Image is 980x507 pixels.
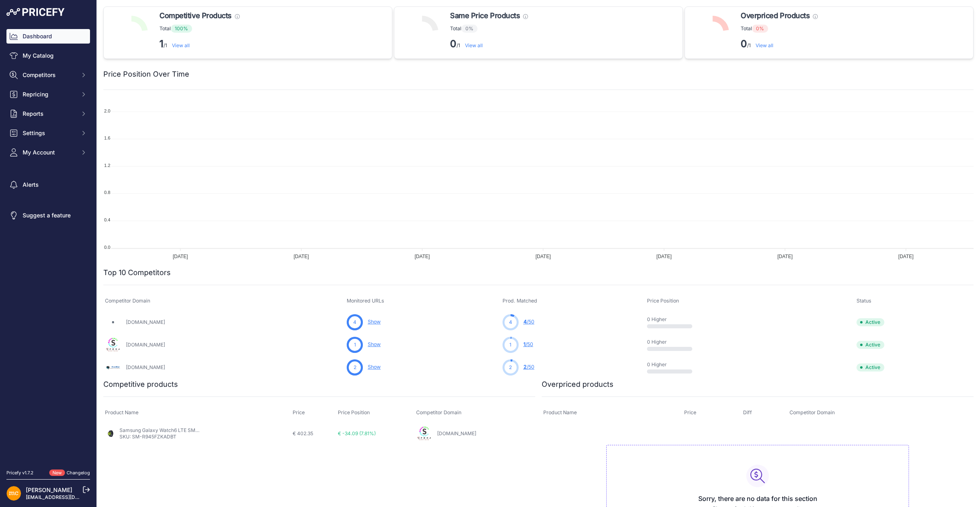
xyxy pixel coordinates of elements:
p: /1 [159,38,240,50]
p: /1 [450,38,528,50]
span: Status [856,298,871,304]
p: Total [741,25,818,33]
span: Price [293,409,305,415]
span: Competitor Domain [789,409,835,415]
a: Show [368,319,381,325]
tspan: 1.2 [104,163,110,168]
p: 0 Higher [647,361,699,368]
p: Total [450,25,528,33]
span: € 402.35 [293,430,313,436]
span: Monitored URLs [347,298,384,304]
p: 0 Higher [647,316,699,323]
a: Alerts [6,177,90,192]
strong: 0 [450,38,456,50]
h2: Price Position Over Time [103,69,189,80]
a: 4/50 [524,319,534,325]
a: Show [368,341,381,347]
span: Competitive Products [159,10,232,21]
a: [DOMAIN_NAME] [126,342,165,348]
tspan: 1.6 [104,136,110,140]
h3: Sorry, there are no data for this section [613,494,902,503]
tspan: [DATE] [777,254,793,259]
span: Repricing [23,90,75,98]
a: View all [465,42,483,48]
span: Settings [23,129,75,137]
a: [DOMAIN_NAME] [126,319,165,325]
a: 1/50 [524,341,533,347]
span: 4 [524,319,527,325]
a: My Catalog [6,48,90,63]
span: Active [856,363,884,371]
span: Product Name [543,409,577,415]
span: Active [856,341,884,349]
span: 1 [509,341,511,348]
tspan: [DATE] [294,254,309,259]
p: SKU: SM-R945FZKADBT [119,434,200,440]
div: Pricefy v1.7.2 [6,469,34,476]
span: Same Price Products [450,10,520,21]
a: Dashboard [6,29,90,44]
tspan: 0.0 [104,245,110,250]
tspan: [DATE] [173,254,188,259]
p: 0 Higher [647,339,699,345]
span: 2 [354,364,356,371]
span: € -34.09 (7.81%) [338,430,376,436]
h2: Top 10 Competitors [103,267,171,278]
span: New [49,469,65,476]
span: 0% [461,25,477,33]
tspan: 0.4 [104,217,110,222]
tspan: 2.0 [104,108,110,113]
nav: Sidebar [6,29,90,460]
span: Reports [23,110,75,118]
tspan: [DATE] [415,254,430,259]
span: Price [684,409,696,415]
span: Competitor Domain [416,409,461,415]
a: Suggest a feature [6,208,90,223]
tspan: 0.8 [104,190,110,195]
span: Diff [743,409,752,415]
tspan: [DATE] [656,254,672,259]
a: [PERSON_NAME] [26,486,72,493]
span: 0% [752,25,768,33]
span: Product Name [105,409,138,415]
span: Price Position [647,298,679,304]
span: Price Position [338,409,370,415]
span: 2 [509,364,512,371]
button: Competitors [6,68,90,82]
h2: Competitive products [103,379,178,390]
button: Settings [6,126,90,140]
a: Samsung Galaxy Watch6 LTE SM-R945F 44mm Graphite Smartwatch [119,427,280,433]
strong: 0 [741,38,747,50]
button: Repricing [6,87,90,102]
p: /1 [741,38,818,50]
p: Total [159,25,240,33]
button: My Account [6,145,90,160]
tspan: [DATE] [536,254,551,259]
tspan: [DATE] [898,254,914,259]
span: Competitor Domain [105,298,150,304]
a: [DOMAIN_NAME] [126,364,165,370]
span: Competitors [23,71,75,79]
span: 2 [524,364,527,370]
a: [DOMAIN_NAME] [437,430,476,436]
span: Active [856,318,884,326]
a: 2/50 [524,364,534,370]
span: 100% [171,25,192,33]
a: View all [172,42,190,48]
span: My Account [23,148,75,156]
a: View all [756,42,773,48]
a: Changelog [67,470,90,476]
a: Show [368,364,381,370]
h2: Overpriced products [542,379,614,390]
span: 4 [353,319,356,326]
button: Reports [6,106,90,121]
span: 1 [354,341,356,348]
span: Prod. Matched [503,298,537,304]
img: Pricefy Logo [6,8,65,16]
a: [EMAIL_ADDRESS][DOMAIN_NAME] [26,494,110,500]
span: 4 [509,319,512,326]
span: Overpriced Products [741,10,810,21]
strong: 1 [159,38,163,50]
span: 1 [524,341,526,347]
